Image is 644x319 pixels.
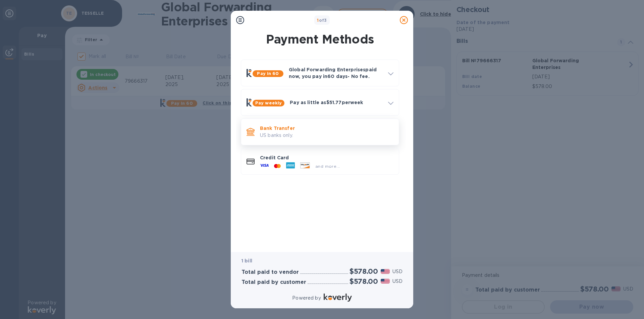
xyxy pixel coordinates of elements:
b: Pay in 60 [257,71,279,76]
h2: $578.00 [350,277,378,286]
b: Pay weekly [255,100,282,105]
h2: $578.00 [350,267,378,275]
span: and more... [315,164,340,169]
img: Logo [324,294,352,302]
p: Powered by [292,295,321,302]
p: Pay as little as $51.77 per week [290,99,383,106]
b: 1 bill [241,258,252,263]
p: Bank Transfer [260,125,393,132]
img: USD [381,279,390,284]
p: US banks only. [260,132,393,139]
h1: Payment Methods [239,32,400,46]
h3: Total paid to vendor [241,269,299,275]
b: of 3 [317,18,327,23]
span: 1 [317,18,319,23]
p: USD [392,268,402,275]
img: USD [381,269,390,274]
p: USD [392,278,402,285]
p: Credit Card [260,154,393,161]
h3: Total paid by customer [241,279,306,286]
p: Global Forwarding Enterprises paid now, you pay in 60 days - No fee. [289,66,383,80]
